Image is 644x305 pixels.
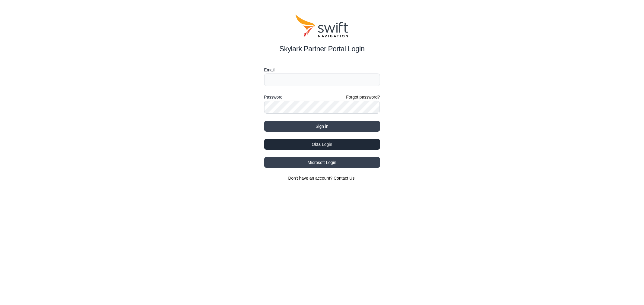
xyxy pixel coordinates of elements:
h2: Skylark Partner Portal Login [264,43,380,54]
button: Okta Login [264,139,380,150]
a: Contact Us [334,176,354,181]
button: Microsoft Login [264,157,380,168]
label: Email [264,66,380,74]
section: Don't have an account? [264,175,380,181]
label: Password [264,93,283,101]
a: Forgot password? [346,94,380,100]
button: Sign in [264,121,380,132]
